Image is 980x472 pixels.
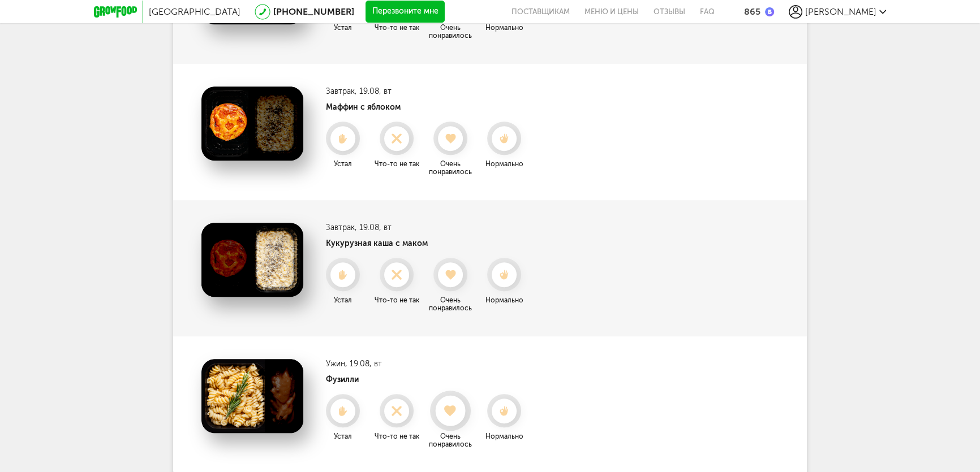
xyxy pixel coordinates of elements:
span: , 19.08, вт [345,359,382,369]
div: Нормально [479,160,530,168]
span: [PERSON_NAME] [805,6,876,17]
div: Очень понравилось [425,160,476,176]
span: , 19.08, вт [355,86,392,96]
img: bonus_b.cdccf46.png [765,7,774,16]
div: Очень понравилось [425,24,476,40]
div: 865 [744,6,760,17]
div: Что-то не так [371,160,422,168]
div: Что-то не так [371,432,422,440]
img: Фузилли [201,359,303,433]
div: Устал [317,160,368,168]
div: Что-то не так [371,296,422,304]
h4: Фузилли [326,375,530,384]
div: Устал [317,432,368,440]
h3: Завтрак [326,223,530,232]
div: Устал [317,296,368,304]
div: Очень понравилось [425,432,476,448]
div: Очень понравилось [425,296,476,312]
h4: Кукурузная каша с маком [326,239,530,248]
a: [PHONE_NUMBER] [273,6,354,17]
button: Перезвоните мне [366,1,445,23]
span: [GEOGRAPHIC_DATA] [149,6,240,17]
div: Нормально [479,24,530,32]
img: Маффин с яблоком [201,86,303,161]
div: Устал [317,24,368,32]
div: Что-то не так [371,24,422,32]
h4: Маффин с яблоком [326,102,530,112]
h3: Ужин [326,359,530,369]
span: , 19.08, вт [355,223,392,232]
div: Нормально [479,432,530,440]
div: Нормально [479,296,530,304]
h3: Завтрак [326,86,530,96]
img: Кукурузная каша с маком [201,223,303,297]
